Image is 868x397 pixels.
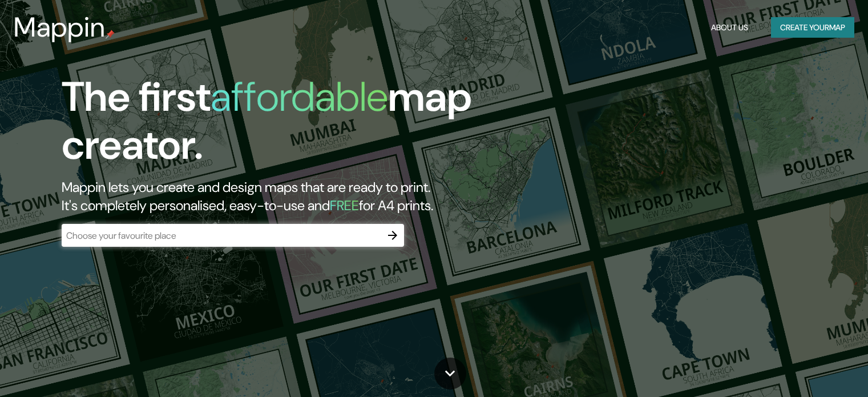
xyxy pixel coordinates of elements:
iframe: Help widget launcher [766,352,855,384]
button: About Us [706,17,753,38]
h1: The first map creator. [62,73,496,178]
img: mappin-pin [106,30,115,39]
h1: affordable [211,70,388,123]
input: Choose your favourite place [62,229,381,242]
h5: FREE [330,197,359,214]
h2: Mappin lets you create and design maps that are ready to print. It's completely personalised, eas... [62,178,496,215]
button: Create yourmap [771,17,854,38]
h3: Mappin [14,11,106,43]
